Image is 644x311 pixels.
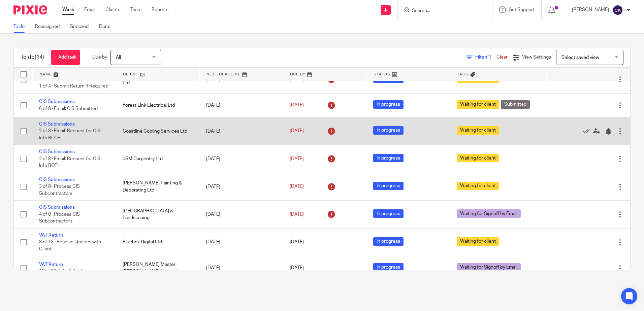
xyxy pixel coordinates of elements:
[290,77,304,82] span: [DATE]
[199,256,283,280] td: [DATE]
[509,7,535,12] span: Get Support
[199,228,283,256] td: [DATE]
[373,126,404,135] span: In progress
[457,209,521,218] span: Waiting for Signoff by Email
[290,184,304,189] span: [DATE]
[116,201,199,228] td: [GEOGRAPHIC_DATA] & Landscaping
[39,70,98,81] a: Confirmation State Need To Check
[199,117,283,145] td: [DATE]
[84,6,95,13] a: Email
[457,263,521,272] span: Waiting for Signoff by Email
[457,126,499,135] span: Waiting for client
[62,6,74,13] a: Work
[373,263,404,272] span: In progress
[561,55,599,60] span: Select saved view
[130,6,141,13] a: Team
[199,93,283,117] td: [DATE]
[290,240,304,245] span: [DATE]
[21,54,44,61] h1: To do
[457,154,499,162] span: Waiting for client
[612,5,623,15] img: svg%3E
[116,117,199,145] td: Coastline Cooling Services Ltd
[290,157,304,161] span: [DATE]
[572,6,609,13] p: [PERSON_NAME]
[39,269,84,274] span: 10 of 13 · VAT Submit
[290,103,304,108] span: [DATE]
[13,5,47,14] img: Pixie
[583,128,593,135] a: Mark as done
[39,129,100,141] span: 2 of 8 · Email: Request for CIS Info BOTH
[290,266,304,271] span: [DATE]
[199,201,283,228] td: [DATE]
[522,55,551,60] span: View Settings
[501,100,530,109] span: Submitted
[373,154,404,162] span: In progress
[39,122,75,127] a: CIS Submissions
[116,55,121,60] span: All
[116,145,199,173] td: JSM Carpentry Ltd
[39,157,100,168] span: 2 of 8 · Email: Request for CIS Info BOTH
[486,55,491,60] span: (1)
[39,184,80,196] span: 3 of 8 · Process CIS Subcontractors
[39,149,75,154] a: CIS Submissions
[39,84,108,89] span: 1 of 4 · Submit Return if Required
[475,55,496,60] span: Filter
[411,8,472,14] input: Search
[116,256,199,280] td: [PERSON_NAME] Master [PERSON_NAME] Limited
[116,93,199,117] td: Forest Link Electrical Ltd
[39,233,63,238] a: VAT Return
[290,212,304,217] span: [DATE]
[105,6,120,13] a: Clients
[39,106,98,111] span: 6 of 8 · Email: CIS Submitted
[35,20,65,33] a: Reassigned
[39,262,63,267] a: VAT Return
[39,99,75,104] a: CIS Submissions
[99,20,116,33] a: Done
[39,240,101,251] span: 8 of 13 · Resolve Queries with Client
[116,173,199,200] td: [PERSON_NAME] Painting & Decorating Ltd
[39,212,80,224] span: 4 of 8 · Process CIS Subcontractors
[152,6,168,13] a: Reports
[373,182,404,190] span: In progress
[39,205,75,210] a: CIS Submissions
[290,129,304,134] span: [DATE]
[457,72,469,76] span: Tags
[199,145,283,173] td: [DATE]
[373,100,404,109] span: In progress
[199,173,283,200] td: [DATE]
[116,228,199,256] td: Bluebox Digital Ltd
[70,20,94,33] a: Snoozed
[13,20,30,33] a: To do
[373,237,404,246] span: In progress
[35,55,44,60] span: (14)
[457,100,499,109] span: Waiting for client
[373,209,404,218] span: In progress
[457,237,499,246] span: Waiting for client
[39,177,75,182] a: CIS Submissions
[457,182,499,190] span: Waiting for client
[92,54,107,61] p: Due by
[496,55,508,60] a: Clear
[51,50,80,65] a: + Add task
